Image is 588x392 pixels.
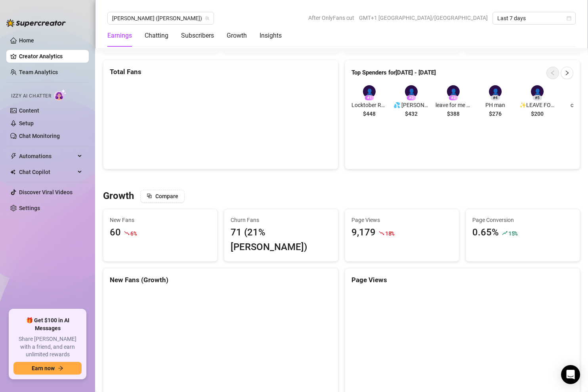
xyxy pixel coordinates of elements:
div: # 5 [533,95,542,101]
span: Page Conversion [472,216,573,224]
h3: Growth [103,190,134,203]
div: 9,179 [351,225,376,240]
div: 👤 [531,85,544,98]
span: New Fans [110,216,211,224]
span: Compare [155,193,178,199]
div: Insights [260,31,282,40]
span: calendar [567,16,571,21]
button: Earn nowarrow-right [13,362,82,375]
a: Setup [19,120,34,126]
span: Locktober Rose gold [351,101,387,109]
img: logo-BBDzfeDw.svg [6,19,66,27]
span: Izzy AI Chatter [11,92,51,100]
div: 60 [110,225,121,240]
span: Page Views [351,216,452,224]
span: Churn Fans [231,216,332,224]
div: # 3 [449,95,458,101]
a: Creator Analytics [19,50,82,63]
div: Chatting [145,31,168,40]
span: Automations [19,150,75,163]
div: 👤 [363,85,376,98]
img: Chat Copilot [10,169,15,175]
span: PH man [477,101,513,109]
a: Team Analytics [19,69,58,75]
div: # 2 [407,95,416,101]
span: leave for me Droo long time Bi femdom locked buddy [435,101,471,109]
a: Settings [19,205,40,211]
div: Growth [227,31,247,40]
div: Open Intercom Messenger [561,365,580,384]
span: GMT+1 [GEOGRAPHIC_DATA]/[GEOGRAPHIC_DATA] [359,12,488,24]
div: Page Views [351,275,573,285]
span: thunderbolt [10,153,17,159]
span: Earn now [32,365,55,371]
div: Total Fans [110,67,332,77]
div: # 1 [365,95,374,101]
div: Subscribers [181,31,214,40]
a: Home [19,37,34,44]
span: block [147,193,152,199]
article: Top Spenders for [DATE] - [DATE] [351,68,436,78]
div: 👤 [447,85,460,98]
span: $448 [363,109,376,118]
a: Chat Monitoring [19,133,60,139]
span: 6 % [130,229,136,237]
span: 18 % [385,229,394,237]
div: 0.65% [472,225,499,240]
span: $276 [489,109,502,118]
span: $200 [531,109,544,118]
div: Earnings [107,31,132,40]
a: Content [19,107,39,114]
div: 👤 [489,85,502,98]
div: # 4 [491,95,500,101]
span: 💦 [PERSON_NAME] - likes to switch, likes strapons, likes CEI [393,101,429,109]
span: $432 [405,109,418,118]
span: ✨LEAVE FOR ME - [PERSON_NAME] - check notes- submissive no strap - birthday [DEMOGRAPHIC_DATA] [519,101,555,109]
img: AI Chatter [54,89,67,101]
span: Chat Copilot [19,166,75,178]
span: After OnlyFans cut [308,12,354,24]
span: team [205,16,210,21]
div: 👤 [405,85,418,98]
span: 🎁 Get $100 in AI Messages [13,317,82,332]
span: fall [124,230,130,236]
span: right [564,70,570,76]
span: arrow-right [58,365,63,371]
div: 71 (21% [PERSON_NAME]) [231,225,332,255]
div: New Fans (Growth) [110,275,332,285]
a: Discover Viral Videos [19,189,73,195]
span: 15 % [508,229,517,237]
span: Share [PERSON_NAME] with a friend, and earn unlimited rewards [13,335,82,359]
span: $388 [447,109,460,118]
span: Last 7 days [497,12,571,24]
span: fall [379,230,384,236]
span: rise [502,230,508,236]
button: Compare [140,190,185,203]
span: Sally (sallyjanerain) [112,12,209,24]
